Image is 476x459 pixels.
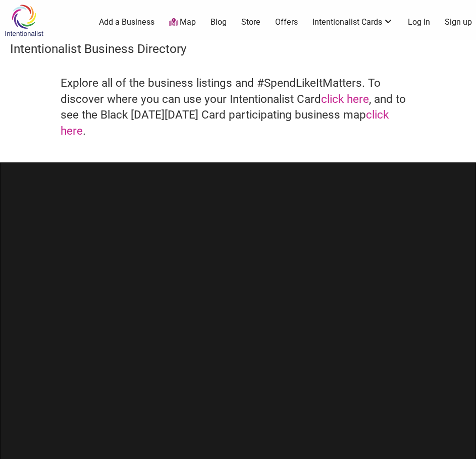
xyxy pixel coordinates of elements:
[408,17,430,28] a: Log In
[61,108,389,137] a: click here
[275,17,298,28] a: Offers
[445,17,472,28] a: Sign up
[169,17,196,28] a: Map
[210,17,227,28] a: Blog
[61,75,415,139] h4: Explore all of the business listings and #SpendLikeItMatters. To discover where you can use your ...
[241,17,260,28] a: Store
[10,40,466,58] h3: Intentionalist Business Directory
[321,92,369,105] a: click here
[312,17,394,28] a: Intentionalist Cards
[99,17,154,28] a: Add a Business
